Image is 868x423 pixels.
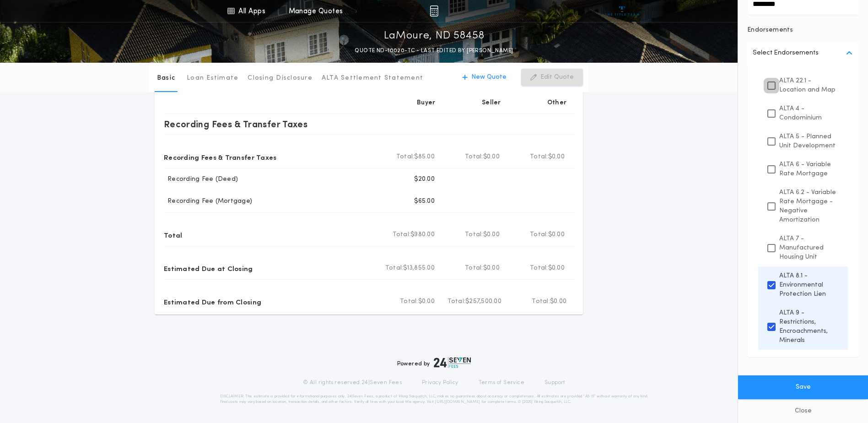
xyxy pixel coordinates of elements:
[435,400,480,404] a: [URL][DOMAIN_NAME]
[322,74,423,83] p: ALTA Settlement Statement
[530,152,548,162] b: Total:
[355,46,513,55] p: QUOTE ND-10020-TC - LAST EDITED BY [PERSON_NAME]
[465,297,501,306] span: $257,500.00
[417,98,435,108] p: Buyer
[738,399,868,423] button: Close
[482,98,501,108] p: Seller
[465,230,483,239] b: Total:
[747,42,859,64] button: Select Endorsements
[530,264,548,273] b: Total:
[779,104,839,123] p: ALTA 4 - Condominium
[453,69,516,86] button: New Quote
[753,48,819,59] p: Select Endorsements
[164,175,238,184] p: Recording Fee (Deed)
[414,197,435,206] p: $65.00
[403,264,435,273] span: $13,855.00
[164,117,307,131] p: Recording Fees & Transfer Taxes
[396,152,415,162] b: Total:
[779,132,839,151] p: ALTA 5 - Planned Unit Development
[540,73,574,82] p: Edit Quote
[164,197,252,206] p: Recording Fee (Mortgage)
[414,175,435,184] p: $20.00
[605,6,639,16] img: vs-icon
[303,379,402,386] p: © All rights reserved. 24|Seven Fees
[384,29,485,43] p: LaMoure, ND 58458
[545,379,565,386] a: Support
[157,74,175,83] p: Basic
[747,26,859,35] p: Endorsements
[414,152,435,162] span: $85.00
[532,297,550,306] b: Total:
[547,98,566,108] p: Other
[779,234,839,262] p: ALTA 7 - Manufactured Housing Unit
[738,375,868,399] button: Save
[779,308,839,345] p: ALTA 9 - Restrictions, Encroachments, Minerals
[483,264,500,273] span: $0.00
[530,230,548,239] b: Total:
[447,297,466,306] b: Total:
[779,188,839,225] p: ALTA 6.2 - Variable Rate Mortgage - Negative Amortization
[483,152,500,162] span: $0.00
[471,73,507,82] p: New Quote
[548,230,565,239] span: $0.00
[164,294,261,309] p: Estimated Due from Closing
[164,261,253,276] p: Estimated Due at Closing
[385,264,404,273] b: Total:
[410,230,435,239] span: $980.00
[779,76,839,95] p: ALTA 22.1 - Location and Map
[779,271,839,299] p: ALTA 8.1 - Environmental Protection Lien
[220,394,648,405] p: DISCLAIMER: This estimate is provided for informational purposes only. 24|Seven Fees, a product o...
[164,150,277,164] p: Recording Fees & Transfer Taxes
[521,69,583,86] button: Edit Quote
[479,379,524,386] a: Terms of Service
[187,74,238,83] p: Loan Estimate
[164,228,182,242] p: Total
[393,230,411,239] b: Total:
[422,379,458,386] a: Privacy Policy
[548,152,565,162] span: $0.00
[397,357,471,368] div: Powered by
[430,5,438,16] img: img
[550,297,566,306] span: $0.00
[465,264,483,273] b: Total:
[465,152,483,162] b: Total:
[400,297,418,306] b: Total:
[747,64,859,357] ul: Select Endorsements
[248,74,313,83] p: Closing Disclosure
[418,297,435,306] span: $0.00
[483,230,500,239] span: $0.00
[779,160,839,179] p: ALTA 6 - Variable Rate Mortgage
[548,264,565,273] span: $0.00
[434,357,471,368] img: logo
